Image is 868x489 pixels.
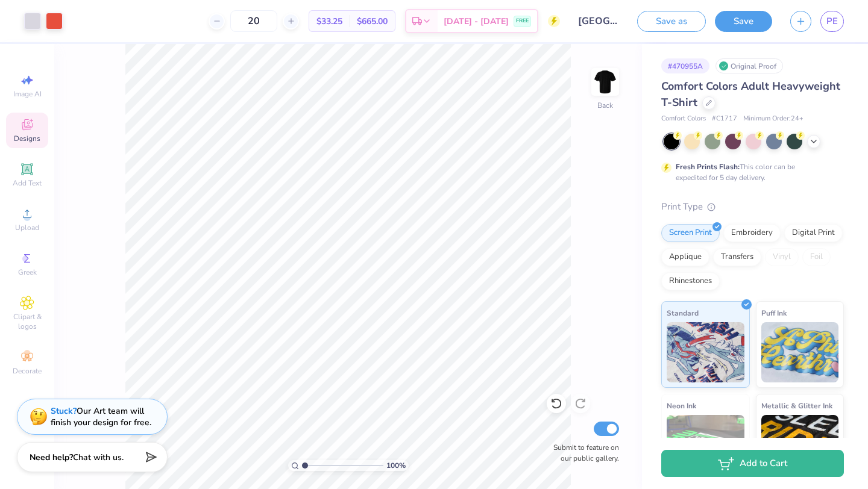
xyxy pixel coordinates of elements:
div: Applique [661,248,709,266]
div: Embroidery [723,224,781,242]
span: PE [826,14,838,28]
span: [DATE] - [DATE] [444,15,509,28]
span: Greek [18,267,37,277]
span: Add Text [13,178,42,188]
span: Puff Ink [761,307,787,319]
label: Submit to feature on our public gallery. [547,442,619,464]
span: Metallic & Glitter Ink [761,399,832,412]
strong: Stuck? [51,405,77,417]
span: Chat with us. [73,452,124,463]
div: Rhinestones [661,272,720,290]
img: Back [593,70,617,94]
img: Standard [667,322,744,382]
img: Neon Ink [667,415,744,475]
span: FREE [516,17,529,25]
span: Designs [14,134,40,143]
span: Comfort Colors Adult Heavyweight T-Shirt [661,79,840,110]
strong: Fresh Prints Flash: [676,162,740,172]
button: Save [715,11,772,32]
div: Screen Print [661,224,720,242]
input: – – [230,10,277,32]
a: PE [820,11,844,32]
div: Our Art team will finish your design for free. [51,405,151,428]
div: Vinyl [765,248,799,266]
div: Foil [802,248,831,266]
span: Decorate [13,366,42,376]
span: 100 % [386,460,406,471]
div: Print Type [661,200,844,214]
div: Digital Print [784,224,843,242]
span: Comfort Colors [661,114,706,124]
div: # 470955A [661,58,709,73]
span: Minimum Order: 24 + [743,114,804,124]
span: Standard [667,307,699,319]
span: $665.00 [357,15,388,28]
span: Clipart & logos [6,312,48,331]
img: Puff Ink [761,322,839,382]
span: Upload [15,223,39,232]
button: Add to Cart [661,450,844,477]
span: $33.25 [316,15,342,28]
div: This color can be expedited for 5 day delivery. [676,161,824,183]
div: Transfers [713,248,761,266]
span: Neon Ink [667,399,696,412]
strong: Need help? [30,452,73,463]
input: Untitled Design [569,9,628,33]
span: # C1717 [712,114,737,124]
span: Image AI [13,89,42,99]
div: Back [597,100,613,111]
img: Metallic & Glitter Ink [761,415,839,475]
div: Original Proof [715,58,783,73]
button: Save as [637,11,706,32]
